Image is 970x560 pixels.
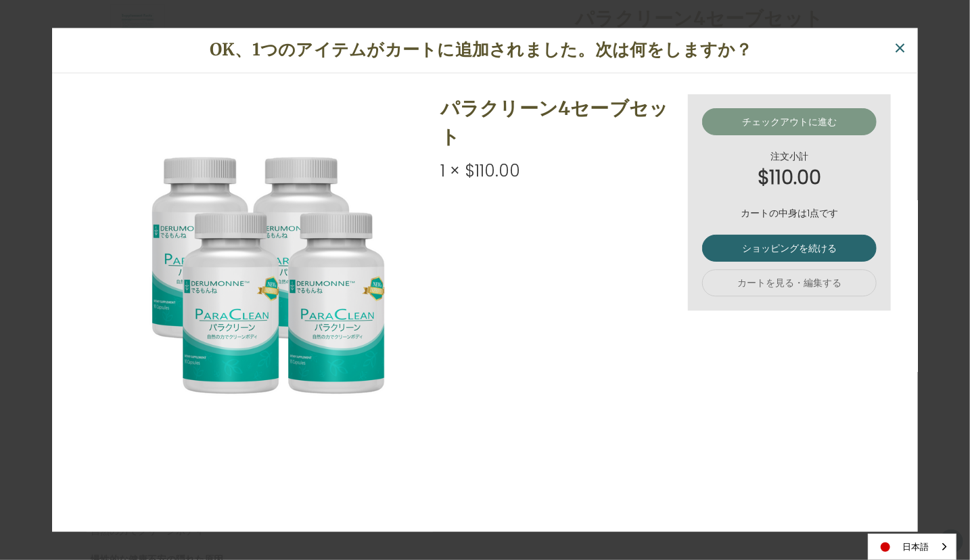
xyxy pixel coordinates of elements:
[702,206,877,220] p: カートの中身は1点です
[440,94,674,151] h2: パラクリーン4セーブセット
[702,164,877,192] strong: $110.00
[93,94,426,427] img: パラクリーン4セーブセット
[702,235,877,262] a: ショッピングを続ける
[868,534,956,560] div: Language
[74,37,890,63] h1: OK、1つのアイテムがカートに追加されました。次は何をしますか？
[894,33,906,64] span: ×
[868,534,956,560] aside: Language selected: 日本語
[440,158,674,184] div: 1 × $110.00
[702,269,877,296] a: カートを見る・編集する
[702,108,877,135] a: チェックアウトに進む
[702,149,877,192] div: 注文小計
[869,534,956,559] a: 日本語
